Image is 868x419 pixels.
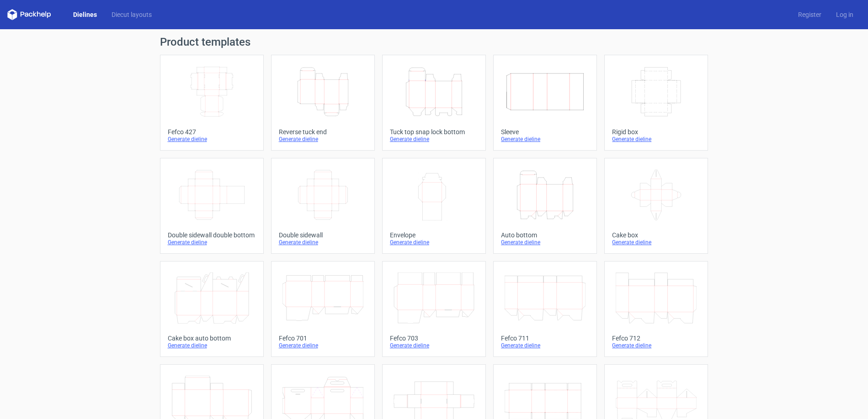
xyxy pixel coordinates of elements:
[382,158,486,254] a: EnvelopeGenerate dieline
[160,37,708,47] h1: Product templates
[390,239,478,246] div: Generate dieline
[390,231,478,239] div: Envelope
[604,158,708,254] a: Cake boxGenerate dieline
[279,239,367,246] div: Generate dieline
[279,128,367,136] div: Reverse tuck end
[612,239,700,246] div: Generate dieline
[501,335,589,342] div: Fefco 711
[168,128,256,136] div: Fefco 427
[279,231,367,239] div: Double sidewall
[612,128,700,136] div: Rigid box
[612,342,700,349] div: Generate dieline
[168,231,256,239] div: Double sidewall double bottom
[604,261,708,357] a: Fefco 712Generate dieline
[168,239,256,246] div: Generate dieline
[279,342,367,349] div: Generate dieline
[168,136,256,143] div: Generate dieline
[829,10,861,19] a: Log in
[791,10,829,19] a: Register
[501,128,589,136] div: Sleeve
[271,158,375,254] a: Double sidewallGenerate dieline
[160,55,264,151] a: Fefco 427Generate dieline
[279,335,367,342] div: Fefco 701
[160,158,264,254] a: Double sidewall double bottomGenerate dieline
[612,136,700,143] div: Generate dieline
[168,342,256,349] div: Generate dieline
[604,55,708,151] a: Rigid boxGenerate dieline
[382,261,486,357] a: Fefco 703Generate dieline
[382,55,486,151] a: Tuck top snap lock bottomGenerate dieline
[160,261,264,357] a: Cake box auto bottomGenerate dieline
[279,136,367,143] div: Generate dieline
[501,342,589,349] div: Generate dieline
[501,136,589,143] div: Generate dieline
[493,158,597,254] a: Auto bottomGenerate dieline
[501,239,589,246] div: Generate dieline
[390,335,478,342] div: Fefco 703
[168,335,256,342] div: Cake box auto bottom
[493,55,597,151] a: SleeveGenerate dieline
[66,10,104,19] a: Dielines
[390,342,478,349] div: Generate dieline
[390,136,478,143] div: Generate dieline
[271,55,375,151] a: Reverse tuck endGenerate dieline
[104,10,159,19] a: Diecut layouts
[612,231,700,239] div: Cake box
[390,128,478,136] div: Tuck top snap lock bottom
[493,261,597,357] a: Fefco 711Generate dieline
[271,261,375,357] a: Fefco 701Generate dieline
[501,231,589,239] div: Auto bottom
[612,335,700,342] div: Fefco 712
